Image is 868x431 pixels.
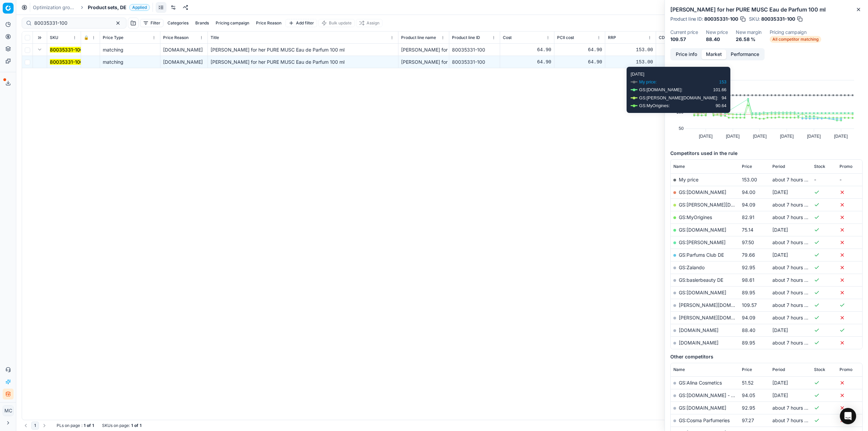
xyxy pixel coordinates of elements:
dt: Current price [670,30,698,35]
a: GS:Alina Cosmetics [679,380,722,386]
span: Product sets, DEApplied [88,4,150,11]
span: 98.61 [742,277,754,283]
span: 92.95 [742,265,755,270]
text: [DATE] [807,134,821,139]
div: 88.40 [659,46,704,53]
span: about 7 hours ago [772,239,813,245]
span: All competitor matching [770,36,821,43]
span: 75.14 [742,227,753,233]
a: [DOMAIN_NAME] [679,327,718,333]
span: 94.00 [742,189,755,195]
text: 150 [676,93,684,98]
td: - [837,173,862,186]
div: 64.90 [557,46,602,53]
mark: 80035331-100 [50,47,83,53]
a: GS:Zalando [679,265,705,270]
span: Product line ID [452,35,480,40]
span: Period [772,367,785,372]
a: GS:[PERSON_NAME][DOMAIN_NAME] [679,202,765,208]
strong: 1 [84,423,85,428]
button: 80035331-100 [50,59,83,65]
span: [PERSON_NAME] for her PURE MUSC Eau de Parfum 100 ml [211,59,344,65]
span: 94.05 [742,392,755,398]
span: CD min Price [659,35,684,40]
a: Optimization groups [33,4,76,11]
button: Price Reason [253,19,284,27]
div: 64.90 [503,46,551,53]
div: 88.40 [659,59,704,65]
div: [DOMAIN_NAME] [163,46,205,53]
div: matching [103,59,157,65]
span: Period [772,164,785,169]
span: Product sets, DE [88,4,126,11]
dt: New price [706,30,728,35]
span: 79.66 [742,252,755,258]
div: 153.00 [608,59,653,65]
h5: Price history [670,67,863,74]
span: Stock [814,164,825,169]
a: GS:baslerbeauty DE [679,277,723,283]
span: Promo [840,164,852,169]
text: 200 [676,77,684,82]
button: 80035331-100 [50,46,83,53]
span: 80035331-100 [761,16,795,22]
h5: Competitors used in the rule [670,150,863,157]
button: Go to previous page [22,422,30,430]
span: SKU [50,35,58,40]
div: [DOMAIN_NAME] [163,59,205,65]
text: [DATE] [753,134,767,139]
a: GS:[DOMAIN_NAME] [679,227,726,233]
text: [DATE] [780,134,793,139]
span: about 7 hours ago [772,265,813,270]
nav: pagination [22,422,48,430]
strong: of [87,423,91,428]
span: Price Type [103,35,123,40]
button: Filter [140,19,163,27]
span: Name [673,367,685,372]
a: GS:[DOMAIN_NAME] [679,290,726,295]
button: Price info [671,50,702,59]
a: GS:Parfums Club DE [679,252,724,258]
span: about 7 hours ago [772,340,813,346]
text: [DATE] [699,134,712,139]
span: SKUs on page : [102,423,130,428]
span: about 7 hours ago [772,202,813,208]
span: about 7 hours ago [772,277,813,283]
button: Go to next page [40,422,48,430]
div: 80035331-100 [452,46,497,53]
span: about 7 hours ago [772,177,813,182]
text: 100 [676,110,684,115]
a: GS:[PERSON_NAME] [679,239,726,245]
button: Pricing campaign [213,19,252,27]
a: GS:Cosma Parfumeries [679,417,730,423]
a: GS:[DOMAIN_NAME] [679,189,726,195]
span: Stock [814,367,825,372]
td: - [811,173,837,186]
span: about 7 hours ago [772,315,813,320]
a: [DOMAIN_NAME] [679,340,718,346]
span: 80035331-100 [704,16,738,22]
span: Applied [129,4,150,11]
button: 1 [31,422,39,430]
nav: breadcrumb [33,4,150,11]
span: PLs on page [57,423,80,428]
span: PCII cost [557,35,574,40]
span: Price [742,164,752,169]
dd: 26.58 % [736,36,762,43]
button: Expand [36,45,44,54]
span: about 7 hours ago [772,302,813,308]
text: [DATE] [834,134,848,139]
span: 94.09 [742,202,755,208]
span: MC [3,406,13,416]
span: [DATE] [772,392,788,398]
span: 153.00 [742,177,757,182]
span: [DATE] [772,189,788,195]
span: 94.09 [742,315,755,320]
span: Price Reason [163,35,189,40]
span: 109.57 [742,302,757,308]
span: Title [211,35,219,40]
div: [PERSON_NAME] for her PURE MUSC Eau de Parfum 100 ml [401,46,446,53]
span: SKU : [749,17,760,21]
span: [DATE] [772,252,788,258]
button: MC [3,405,14,416]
